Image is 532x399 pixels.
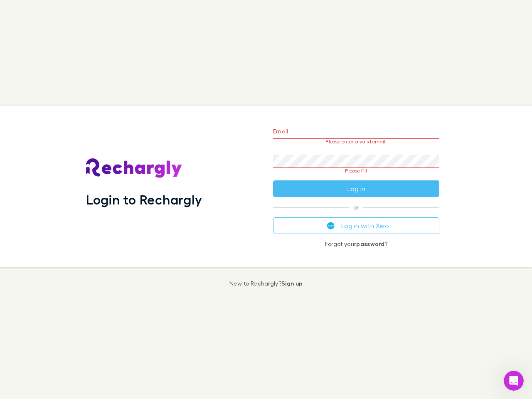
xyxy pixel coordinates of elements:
[273,217,439,234] button: Log in with Xero
[281,280,303,287] a: Sign up
[273,139,439,145] p: Please enter a valid email.
[229,280,303,287] p: New to Rechargly?
[273,241,439,247] p: Forgot your ?
[273,180,439,197] button: Log in
[327,222,335,229] img: Xero's logo
[86,192,202,207] h1: Login to Rechargly
[273,207,439,207] span: or
[86,158,182,178] img: Rechargly's Logo
[273,168,439,174] p: Please fill
[356,240,384,247] a: password
[504,371,524,391] iframe: Intercom live chat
